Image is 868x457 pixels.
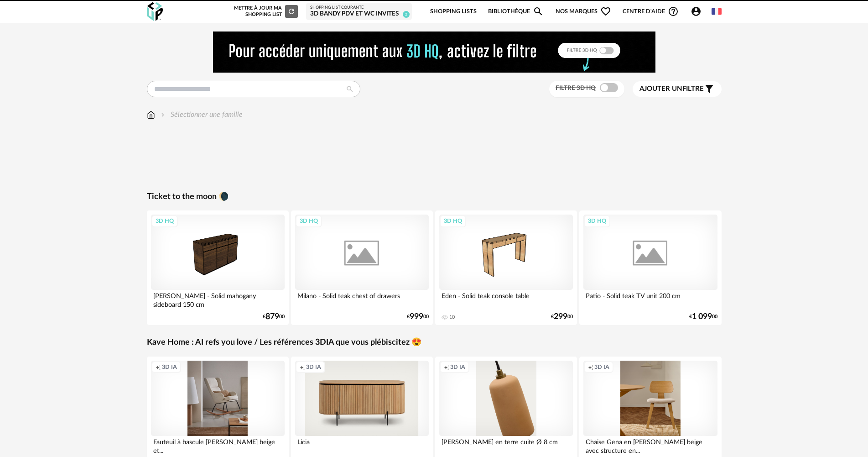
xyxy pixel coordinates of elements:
[213,32,655,73] img: NEW%20NEW%20HQ%20NEW_V1.gif
[439,436,573,454] div: [PERSON_NAME] en terre cuite Ø 8 cm
[594,363,609,371] span: 3D IA
[435,210,577,325] a: 3D HQ Eden - Solid teak console table 10 €29900
[296,215,322,227] div: 3D HQ
[712,6,722,16] img: fr
[584,215,610,227] div: 3D HQ
[639,85,682,92] span: Ajouter un
[147,192,229,202] a: Ticket to the moon 🌘
[691,6,702,17] span: Account Circle icon
[450,363,465,371] span: 3D IA
[265,314,279,320] span: 879
[579,210,722,325] a: 3D HQ Patio - Solid teak TV unit 200 cm €1 09900
[159,110,243,120] div: Sélectionner une famille
[583,436,717,454] div: Chaise Gena en [PERSON_NAME] beige avec structure en...
[151,290,285,308] div: [PERSON_NAME] - Solid mahogany sideboard 150 cm
[291,210,433,325] a: 3D HQ Milano - Solid teak chest of drawers €99900
[263,314,285,320] div: € 00
[430,1,477,22] a: Shopping Lists
[156,363,161,371] span: Creation icon
[410,314,423,320] span: 999
[147,210,289,325] a: 3D HQ [PERSON_NAME] - Solid mahogany sideboard 150 cm €87900
[162,363,177,371] span: 3D IA
[147,337,421,348] a: Kave Home : AI refs you love / Les références 3DIA que vous plébiscitez 😍
[554,314,567,320] span: 299
[533,6,544,17] span: Magnify icon
[147,110,155,120] img: svg+xml;base64,PHN2ZyB3aWR0aD0iMTYiIGhlaWdodD0iMTciIHZpZXdCb3g9IjAgMCAxNiAxNyIgZmlsbD0ibm9uZSIgeG...
[444,363,449,371] span: Creation icon
[583,290,717,308] div: Patio - Solid teak TV unit 200 cm
[556,85,596,91] span: Filtre 3D HQ
[691,6,706,17] span: Account Circle icon
[639,84,704,94] span: filtre
[295,290,429,308] div: Milano - Solid teak chest of drawers
[551,314,573,320] div: € 00
[151,436,285,454] div: Fauteuil à bascule [PERSON_NAME] beige et...
[147,2,163,21] img: OXP
[403,11,410,18] span: 2
[407,314,429,320] div: € 00
[295,436,429,454] div: Licia
[689,314,717,320] div: € 00
[306,363,321,371] span: 3D IA
[151,215,178,227] div: 3D HQ
[440,215,466,227] div: 3D HQ
[668,6,679,17] span: Help Circle Outline icon
[310,5,408,18] a: Shopping List courante 3D BANDY PDV ET WC INVITES 2
[310,10,408,18] div: 3D BANDY PDV ET WC INVITES
[439,290,573,308] div: Eden - Solid teak console table
[488,1,544,22] a: BibliothèqueMagnify icon
[232,5,298,18] div: Mettre à jour ma Shopping List
[287,9,296,14] span: Refresh icon
[310,5,408,11] div: Shopping List courante
[600,6,611,17] span: Heart Outline icon
[159,110,166,120] img: svg+xml;base64,PHN2ZyB3aWR0aD0iMTYiIGhlaWdodD0iMTYiIHZpZXdCb3g9IjAgMCAxNiAxNiIgZmlsbD0ibm9uZSIgeG...
[300,363,305,371] span: Creation icon
[692,314,712,320] span: 1 099
[623,6,679,17] span: Centre d'aideHelp Circle Outline icon
[633,81,722,97] button: Ajouter unfiltre Filter icon
[556,1,611,22] span: Nos marques
[449,314,455,320] div: 10
[704,84,715,95] span: Filter icon
[588,363,593,371] span: Creation icon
